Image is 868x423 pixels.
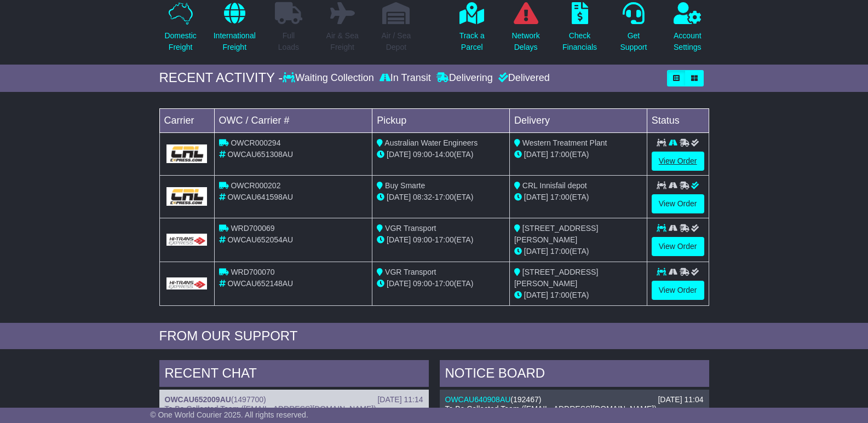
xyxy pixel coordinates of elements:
img: GetCarrierServiceLogo [166,277,208,289]
div: (ETA) [514,246,642,257]
span: 09:00 [413,235,432,244]
img: GetCarrierServiceLogo [166,144,208,163]
div: (ETA) [514,192,642,203]
span: 17:00 [435,235,454,244]
div: ( ) [165,395,423,404]
a: CheckFinancials [562,2,597,59]
p: Air & Sea Freight [326,30,359,53]
span: CRL Innisfail depot [522,181,587,190]
div: - (ETA) [377,192,505,203]
div: RECENT CHAT [159,360,429,390]
a: GetSupport [619,2,647,59]
span: [DATE] [387,193,411,201]
div: - (ETA) [377,149,505,160]
div: (ETA) [514,149,642,160]
span: 1497700 [234,395,264,404]
p: Track a Parcel [459,30,485,53]
td: OWC / Carrier # [214,108,372,132]
span: OWCAU641598AU [227,193,293,201]
td: Pickup [372,108,510,132]
div: Delivered [496,72,550,84]
div: Waiting Collection [283,72,376,84]
div: - (ETA) [377,234,505,246]
span: 14:00 [435,150,454,159]
td: Status [647,108,709,132]
a: View Order [652,152,704,171]
p: Check Financials [562,30,597,53]
p: Network Delays [511,30,539,53]
a: OWCAU652009AU [165,395,231,404]
div: [DATE] 11:14 [377,395,423,404]
img: GetCarrierServiceLogo [166,187,208,206]
div: Delivering [434,72,496,84]
span: Western Treatment Plant [522,138,607,147]
span: 09:00 [413,279,432,288]
span: WRD700069 [231,224,274,233]
a: View Order [652,281,704,300]
span: 09:00 [413,150,432,159]
a: View Order [652,194,704,213]
span: WRD700070 [231,268,274,276]
a: OWCAU640908AU [445,395,511,404]
p: Get Support [620,30,647,53]
span: 17:00 [550,291,570,299]
span: [DATE] [387,279,411,288]
div: In Transit [377,72,434,84]
div: (ETA) [514,289,642,301]
span: 192467 [513,395,539,404]
span: OWCAU651308AU [227,150,293,159]
span: VGR Transport [385,224,436,233]
p: International Freight [214,30,256,53]
a: AccountSettings [673,2,702,59]
div: NOTICE BOARD [440,360,709,390]
span: 08:32 [413,193,432,201]
span: Buy Smarte [385,181,425,190]
span: OWCAU652054AU [227,235,293,244]
p: Full Loads [275,30,302,53]
a: NetworkDelays [511,2,540,59]
span: [DATE] [524,193,548,201]
span: [DATE] [524,291,548,299]
span: 17:00 [550,247,570,256]
a: DomesticFreight [164,2,197,59]
p: Air / Sea Depot [382,30,411,53]
div: FROM OUR SUPPORT [159,328,709,344]
p: Account Settings [674,30,702,53]
span: [DATE] [524,150,548,159]
span: [DATE] [387,235,411,244]
td: Delivery [509,108,647,132]
span: 17:00 [435,279,454,288]
span: OWCR000294 [231,138,280,147]
a: Track aParcel [459,2,485,59]
span: 17:00 [550,150,570,159]
span: To Be Collected Team ([EMAIL_ADDRESS][DOMAIN_NAME]) [445,404,657,413]
a: InternationalFreight [213,2,256,59]
span: [STREET_ADDRESS][PERSON_NAME] [514,224,598,244]
span: [DATE] [387,150,411,159]
div: [DATE] 11:04 [658,395,703,404]
span: Australian Water Engineers [384,138,478,147]
span: [DATE] [524,247,548,256]
span: 17:00 [550,193,570,201]
span: To Be Collected Team ([EMAIL_ADDRESS][DOMAIN_NAME]) [165,404,376,413]
p: Domestic Freight [164,30,196,53]
td: Carrier [159,108,214,132]
span: [STREET_ADDRESS][PERSON_NAME] [514,268,598,288]
div: RECENT ACTIVITY - [159,70,283,86]
div: - (ETA) [377,278,505,289]
img: GetCarrierServiceLogo [166,234,208,246]
span: 17:00 [435,193,454,201]
span: OWCAU652148AU [227,279,293,288]
a: View Order [652,237,704,256]
span: © One World Courier 2025. All rights reserved. [150,410,308,419]
span: OWCR000202 [231,181,280,190]
div: ( ) [445,395,704,404]
span: VGR Transport [385,268,436,276]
